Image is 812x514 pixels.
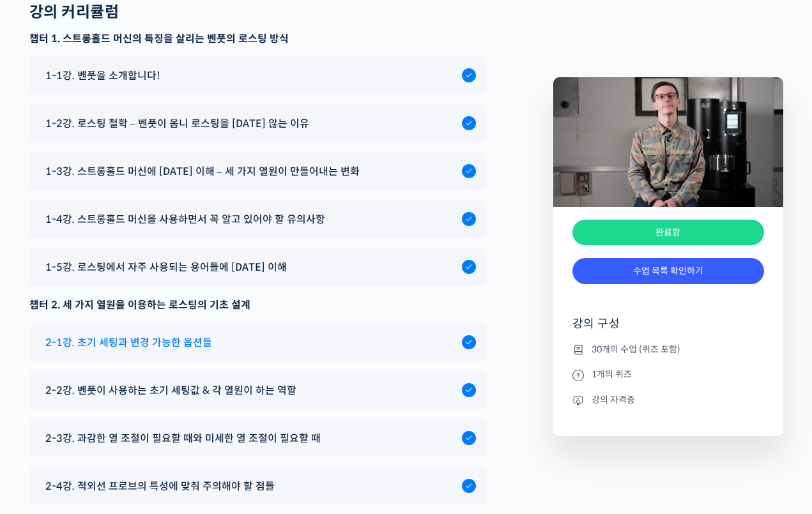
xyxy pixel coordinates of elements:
[39,115,476,132] a: 1-2강. 로스팅 철학 – 벤풋이 옴니 로스팅을 [DATE] 않는 이유
[40,424,48,434] span: 홈
[572,392,764,407] li: 강의 자격증
[45,382,296,399] span: 2-2강. 벤풋이 사용하는 초기 세팅값 & 각 열원이 하는 역할
[39,334,476,351] a: 2-1강. 초기 세팅과 변경 가능한 옵션들
[197,424,213,434] span: 설정
[39,67,476,84] a: 1-1강. 벤풋을 소개합니다!
[45,334,212,351] span: 2-1강. 초기 세팅과 변경 가능한 옵션들
[572,316,764,342] h4: 강의 구성
[572,220,764,246] div: 완료함
[39,259,476,276] a: 1-5강. 로스팅에서 자주 사용되는 용어들에 [DATE] 이해
[45,430,321,447] span: 2-3강. 과감한 열 조절이 필요할 때와 미세한 열 조절이 필요할 때
[45,115,309,132] span: 1-2강. 로스팅 철학 – 벤풋이 옴니 로스팅을 [DATE] 않는 이유
[572,258,764,284] a: 수업 목록 확인하기
[29,3,119,22] h2: 강의 커리큘럼
[29,296,486,314] div: 챕터 2. 세 가지 열원을 이용하는 로스팅의 기초 설계
[45,478,275,495] span: 2-4강. 적외선 프로브의 특성에 맞춰 주의해야 할 점들
[39,382,476,399] a: 2-2강. 벤풋이 사용하는 초기 세팅값 & 각 열원이 하는 역할
[572,367,764,382] li: 1개의 퀴즈
[117,425,132,435] span: 대화
[39,211,476,228] a: 1-4강. 스트롱홀드 머신을 사용하면서 꼭 알고 있어야 할 유의사항
[29,32,486,46] h3: 챕터 1. 스트롱홀드 머신의 특징을 살리는 벤풋의 로스팅 방식
[45,211,325,228] span: 1-4강. 스트롱홀드 머신을 사용하면서 꼭 알고 있어야 할 유의사항
[4,405,84,437] a: 홈
[39,478,476,495] a: 2-4강. 적외선 프로브의 특성에 맞춰 주의해야 할 점들
[45,259,287,276] span: 1-5강. 로스팅에서 자주 사용되는 용어들에 [DATE] 이해
[84,405,165,437] a: 대화
[572,342,764,357] li: 30개의 수업 (퀴즈 포함)
[45,67,160,84] span: 1-1강. 벤풋을 소개합니다!
[165,405,245,437] a: 설정
[39,430,476,447] a: 2-3강. 과감한 열 조절이 필요할 때와 미세한 열 조절이 필요할 때
[45,163,360,180] span: 1-3강. 스트롱홀드 머신에 [DATE] 이해 – 세 가지 열원이 만들어내는 변화
[39,163,476,180] a: 1-3강. 스트롱홀드 머신에 [DATE] 이해 – 세 가지 열원이 만들어내는 변화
